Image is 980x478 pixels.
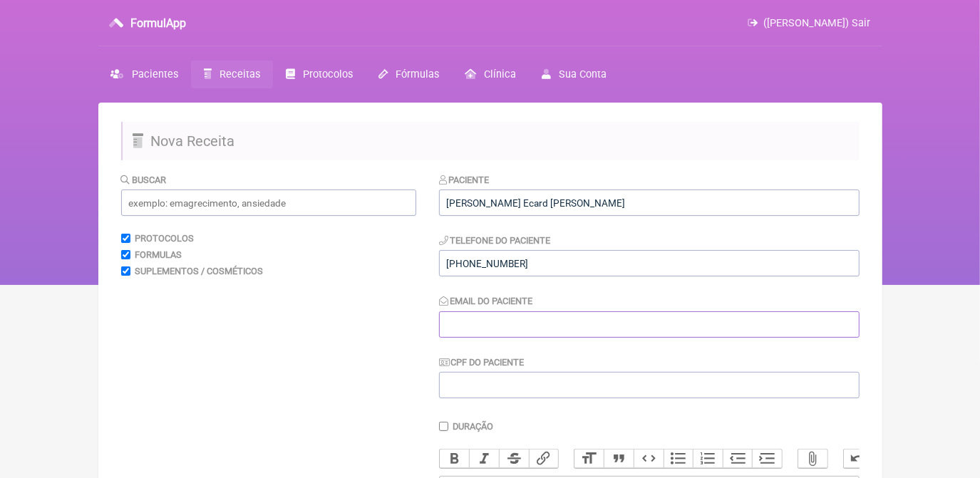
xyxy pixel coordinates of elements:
label: Protocolos [135,233,194,244]
input: exemplo: emagrecimento, ansiedade [121,189,416,216]
button: Decrease Level [723,450,753,468]
h3: FormulApp [130,16,186,30]
button: Increase Level [752,450,782,468]
button: Bold [440,450,470,468]
label: Paciente [439,175,490,185]
button: Numbers [693,450,723,468]
label: Buscar [121,175,167,185]
a: Clínica [452,61,529,88]
a: Receitas [191,61,273,88]
button: Attach Files [798,450,828,468]
label: Formulas [135,249,182,260]
span: Fórmulas [396,68,439,80]
h2: Nova Receita [121,122,860,160]
label: Duração [453,421,493,432]
span: Protocolos [303,68,353,80]
label: CPF do Paciente [439,357,525,368]
button: Code [634,450,664,468]
a: Sua Conta [529,61,619,88]
button: Link [529,450,559,468]
a: Pacientes [98,61,191,88]
button: Strikethrough [499,450,529,468]
button: Bullets [664,450,693,468]
button: Italic [469,450,499,468]
span: ([PERSON_NAME]) Sair [764,17,871,29]
a: Protocolos [273,61,366,88]
label: Email do Paciente [439,296,533,306]
span: Pacientes [132,68,178,80]
a: ([PERSON_NAME]) Sair [748,17,870,29]
span: Clínica [484,68,516,80]
label: Telefone do Paciente [439,235,551,246]
button: Quote [604,450,634,468]
label: Suplementos / Cosméticos [135,266,263,276]
span: Receitas [220,68,260,80]
button: Heading [574,450,604,468]
a: Fórmulas [366,61,452,88]
button: Undo [844,450,874,468]
span: Sua Conta [559,68,607,80]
